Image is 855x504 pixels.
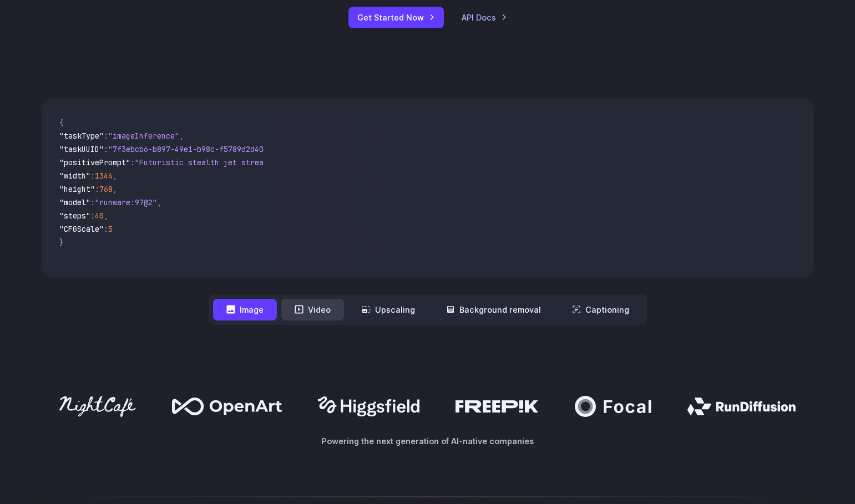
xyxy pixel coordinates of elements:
[213,299,277,320] button: Image
[135,157,539,167] span: "Futuristic stealth jet streaking through a neon-lit cityscape with glowing purple exhaust"
[59,184,95,194] span: "height"
[59,237,64,247] span: }
[108,144,277,154] span: "7f3ebcb6-b897-49e1-b98c-f5789d2d40d7"
[59,118,64,128] span: {
[59,131,104,141] span: "taskType"
[108,131,179,141] span: "imageInference"
[179,131,184,141] span: ,
[113,184,117,194] span: ,
[281,299,344,320] button: Video
[95,211,104,221] span: 40
[157,197,161,207] span: ,
[559,299,642,320] button: Captioning
[59,157,130,167] span: "positivePrompt"
[42,435,814,447] p: Powering the next generation of AI-native companies
[104,144,108,154] span: :
[59,224,104,234] span: "CFGScale"
[90,171,95,181] span: :
[113,171,117,181] span: ,
[95,171,113,181] span: 1344
[59,144,104,154] span: "taskUUID"
[95,184,99,194] span: :
[433,299,554,320] button: Background removal
[99,184,113,194] span: 768
[104,211,108,221] span: ,
[348,299,428,320] button: Upscaling
[95,197,157,207] span: "runware:97@2"
[462,11,507,24] a: API Docs
[130,157,135,167] span: :
[104,131,108,141] span: :
[104,224,108,234] span: :
[90,197,95,207] span: :
[108,224,113,234] span: 5
[59,211,90,221] span: "steps"
[59,171,90,181] span: "width"
[348,7,444,28] a: Get Started Now
[59,197,90,207] span: "model"
[90,211,95,221] span: :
